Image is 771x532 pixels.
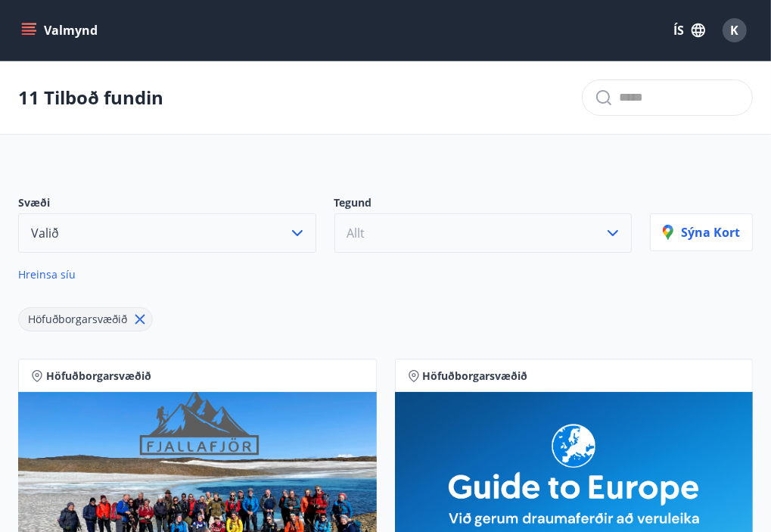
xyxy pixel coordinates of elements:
[18,85,163,110] p: 11 Tilboð fundin
[334,213,633,253] button: Allt
[18,267,76,282] span: Hreinsa síu
[18,307,153,331] div: Höfuðborgarsvæðið
[731,22,739,39] span: K
[18,213,316,253] button: Valið
[665,17,713,44] button: ÍS
[28,312,127,326] span: Höfuðborgarsvæðið
[334,195,633,213] p: Tegund
[423,369,528,384] span: Höfuðborgarsvæðið
[717,12,753,48] button: K
[347,225,365,241] span: Allt
[46,369,151,384] span: Höfuðborgarsvæðið
[18,195,316,213] p: Svæði
[650,213,753,251] button: Sýna kort
[18,17,104,44] button: menu
[31,225,59,241] span: Valið
[663,224,740,241] p: Sýna kort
